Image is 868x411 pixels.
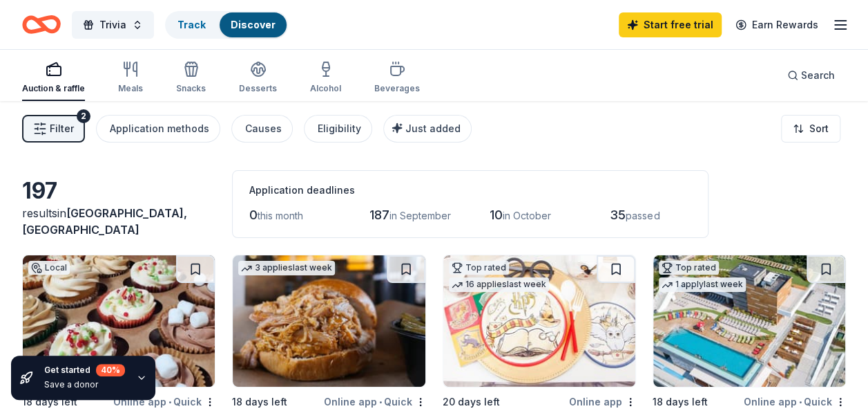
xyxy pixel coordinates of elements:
div: Application deadlines [249,182,691,199]
span: Filter [50,120,74,137]
span: in October [503,210,551,221]
div: 16 applies last week [449,277,549,292]
span: Just added [405,122,461,134]
span: Search [801,67,835,84]
div: 18 days left [232,394,287,410]
div: Save a donor [44,379,125,390]
span: Trivia [99,17,126,33]
button: Application methods [96,115,220,143]
span: • [799,396,802,408]
button: Eligibility [304,115,372,143]
img: Image for Mission BBQ [233,255,425,387]
div: 197 [22,177,215,205]
button: Causes [231,115,293,143]
div: Desserts [239,83,277,94]
span: [GEOGRAPHIC_DATA], [GEOGRAPHIC_DATA] [22,206,187,237]
span: Sort [809,120,829,137]
button: Trivia [72,11,154,39]
div: 18 days left [653,394,708,410]
div: Causes [245,120,282,137]
button: TrackDiscover [165,11,288,39]
button: Beverages [374,55,420,101]
button: Filter2 [22,115,85,143]
div: Eligibility [318,120,361,137]
span: 35 [610,208,626,222]
a: Start free trial [619,12,722,37]
img: Image for SoJo Spa Club [653,255,845,387]
button: Desserts [239,55,277,101]
span: in September [389,210,451,221]
div: Local [28,261,70,275]
div: Beverages [374,83,420,94]
div: Online app Quick [744,393,846,410]
img: Image for Oriental Trading [443,255,635,387]
div: Top rated [659,261,719,275]
span: • [379,396,382,408]
div: Online app Quick [324,393,426,410]
a: Home [22,8,61,41]
button: Just added [383,115,472,143]
button: Search [776,62,846,89]
div: 2 [77,109,90,123]
div: Top rated [449,261,509,275]
span: 0 [249,208,258,222]
div: Get started [44,364,125,376]
div: 20 days left [443,394,500,410]
button: Meals [118,55,143,101]
div: Alcohol [310,83,341,94]
div: Application methods [110,120,209,137]
span: 187 [369,208,389,222]
div: 1 apply last week [659,277,746,292]
span: 10 [490,208,503,222]
button: Alcohol [310,55,341,101]
a: Earn Rewards [727,12,827,37]
div: results [22,205,215,238]
span: in [22,206,187,237]
a: Discover [231,19,276,30]
span: this month [258,210,303,221]
div: Auction & raffle [22,83,85,94]
button: Snacks [176,55,206,101]
button: Auction & raffle [22,55,85,101]
button: Sort [781,115,840,143]
a: Track [177,19,206,30]
span: passed [626,210,659,221]
img: Image for Living Deliciously [23,255,215,387]
div: Snacks [176,83,206,94]
div: Meals [118,83,143,94]
div: 40 % [96,364,125,376]
div: Online app [569,393,636,410]
div: 3 applies last week [238,261,335,275]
